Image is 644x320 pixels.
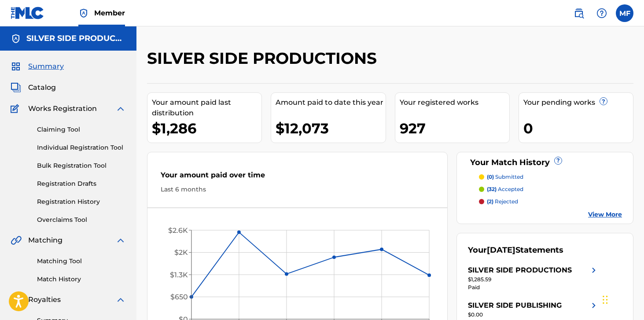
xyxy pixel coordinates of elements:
[170,271,188,279] tspan: $1.3K
[152,118,261,138] div: $1,286
[11,61,64,72] a: SummarySummary
[161,185,434,194] div: Last 6 months
[468,157,622,169] div: Your Match History
[468,244,563,256] div: Your Statements
[28,82,56,93] span: Catalog
[28,235,63,246] span: Matching
[487,173,523,181] p: submitted
[11,33,21,44] img: Accounts
[603,287,608,313] div: Drag
[276,97,385,108] div: Amount paid to date this year
[468,300,562,311] div: SILVER SIDE PUBLISHING
[152,97,261,118] div: Your amount paid last distribution
[161,170,434,185] div: Your amount paid over time
[147,48,381,68] h2: SILVER SIDE PRODUCTIONS
[468,311,599,319] div: $0.00
[115,294,126,305] img: expand
[588,210,622,219] a: View More
[28,294,61,305] span: Royalties
[276,118,385,138] div: $12,073
[28,103,97,114] span: Works Registration
[26,33,126,44] h5: SILVER SIDE PRODUCTIONS
[487,185,523,193] p: accepted
[596,8,607,18] img: help
[574,8,584,18] img: search
[37,125,126,134] a: Claiming Tool
[523,97,633,108] div: Your pending works
[37,197,126,206] a: Registration History
[94,8,125,18] span: Member
[487,198,493,205] span: (2)
[487,198,518,206] p: rejected
[11,7,44,19] img: MLC Logo
[170,293,188,301] tspan: $650
[468,276,599,283] div: $1,285.59
[589,265,599,276] img: right chevron icon
[600,98,607,105] span: ?
[37,257,126,266] a: Matching Tool
[589,300,599,311] img: right chevron icon
[487,186,497,192] span: (32)
[174,248,188,257] tspan: $2K
[11,103,22,114] img: Works Registration
[11,82,21,93] img: Catalog
[115,103,126,114] img: expand
[479,198,622,206] a: (2) rejected
[37,161,126,170] a: Bulk Registration Tool
[570,4,588,22] a: Public Search
[37,143,126,152] a: Individual Registration Tool
[115,235,126,246] img: expand
[11,235,22,246] img: Matching
[468,283,599,291] div: Paid
[619,199,644,270] iframe: Resource Center
[487,173,494,180] span: (0)
[400,118,509,138] div: 927
[37,179,126,188] a: Registration Drafts
[400,97,509,108] div: Your registered works
[487,245,515,255] span: [DATE]
[11,82,56,93] a: CatalogCatalog
[600,278,644,320] iframe: Chat Widget
[78,8,89,18] img: Top Rightsholder
[11,61,21,72] img: Summary
[28,61,64,72] span: Summary
[593,4,611,22] div: Help
[37,215,126,224] a: Overclaims Tool
[616,4,633,22] div: User Menu
[555,157,562,164] span: ?
[11,294,21,305] img: Royalties
[523,118,633,138] div: 0
[468,265,572,276] div: SILVER SIDE PRODUCTIONS
[479,173,622,181] a: (0) submitted
[37,275,126,284] a: Match History
[168,226,188,235] tspan: $2.6K
[479,185,622,193] a: (32) accepted
[468,265,599,291] a: SILVER SIDE PRODUCTIONSright chevron icon$1,285.59Paid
